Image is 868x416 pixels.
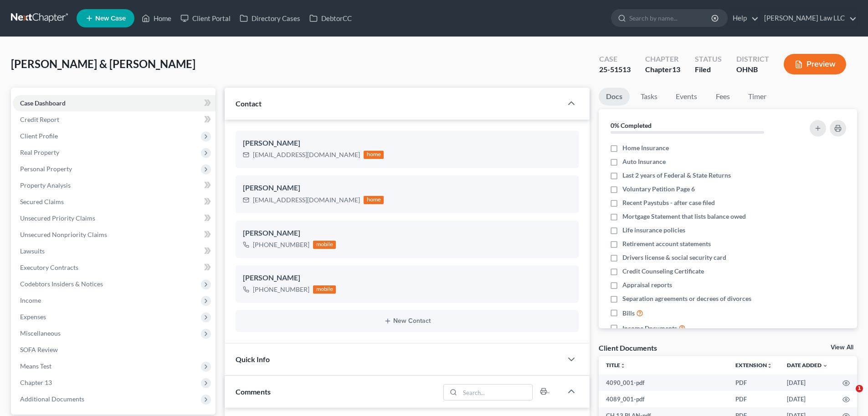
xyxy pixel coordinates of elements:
span: Chapter 13 [20,379,52,386]
div: Chapter [645,64,680,75]
iframe: Intercom live chat [837,385,859,407]
span: Unsecured Priority Claims [20,214,95,222]
div: OHNB [736,64,769,75]
span: Life insurance policies [622,226,685,235]
div: [PHONE_NUMBER] [253,240,309,249]
div: Chapter [645,54,680,64]
span: Secured Claims [20,198,64,205]
div: Client Documents [599,343,657,353]
span: Client Profile [20,132,58,140]
span: Recent Paystubs - after case filed [622,198,715,207]
a: Property Analysis [13,177,216,194]
span: Drivers license & social security card [622,253,726,262]
div: home [364,151,384,159]
span: New Case [95,15,126,22]
div: Status [695,54,722,64]
span: Unsecured Nonpriority Claims [20,231,107,238]
div: District [736,54,769,64]
span: Credit Report [20,116,59,123]
div: [PERSON_NAME] [243,228,571,239]
div: [EMAIL_ADDRESS][DOMAIN_NAME] [253,195,360,205]
a: Unsecured Priority Claims [13,210,216,226]
span: Appraisal reports [622,280,672,290]
td: PDF [728,391,780,407]
span: [PERSON_NAME] & [PERSON_NAME] [11,57,195,70]
i: expand_more [822,363,828,369]
i: unfold_more [620,363,626,369]
span: Last 2 years of Federal & State Returns [622,171,731,180]
a: Client Portal [176,10,235,26]
div: home [364,196,384,204]
td: PDF [728,374,780,391]
a: Timer [741,88,774,105]
input: Search by name... [629,10,713,26]
span: Expenses [20,313,46,321]
span: Bills [622,309,635,318]
strong: 0% Completed [611,121,652,129]
div: [PERSON_NAME] [243,273,571,284]
div: Filed [695,64,722,75]
span: Credit Counseling Certificate [622,267,704,276]
div: [PERSON_NAME] [243,183,571,194]
td: 4090_001-pdf [599,374,728,391]
span: Contact [236,99,262,108]
span: Home Insurance [622,143,669,153]
span: Auto Insurance [622,157,666,166]
span: Retirement account statements [622,239,711,248]
div: Case [599,54,631,64]
span: Codebtors Insiders & Notices [20,280,103,288]
span: Quick Info [236,355,270,363]
a: Date Added expand_more [787,362,828,369]
div: mobile [313,285,336,294]
a: DebtorCC [305,10,356,26]
a: Unsecured Nonpriority Claims [13,226,216,243]
span: 13 [672,65,680,74]
input: Search... [460,384,533,400]
a: Credit Report [13,111,216,128]
td: [DATE] [780,374,835,391]
a: [PERSON_NAME] Law LLC [760,10,857,26]
span: Miscellaneous [20,329,61,337]
span: Real Property [20,148,59,156]
div: [PERSON_NAME] [243,138,571,149]
span: Property Analysis [20,181,71,189]
a: Extensionunfold_more [735,362,772,369]
a: Secured Claims [13,194,216,210]
a: Fees [708,88,737,105]
span: Income [20,296,41,304]
a: Directory Cases [235,10,305,26]
div: [PHONE_NUMBER] [253,285,309,294]
span: Means Test [20,362,51,370]
div: mobile [313,241,336,249]
span: Case Dashboard [20,99,66,107]
button: Preview [784,54,846,74]
td: 4089_001-pdf [599,391,728,407]
a: View All [831,344,853,351]
span: Additional Documents [20,395,84,403]
span: Personal Property [20,165,72,173]
a: Executory Contracts [13,259,216,276]
div: [EMAIL_ADDRESS][DOMAIN_NAME] [253,150,360,159]
span: Lawsuits [20,247,45,255]
a: Help [728,10,759,26]
div: 25-51513 [599,64,631,75]
span: Comments [236,387,271,396]
span: Executory Contracts [20,263,78,271]
td: [DATE] [780,391,835,407]
span: Income Documents [622,324,677,333]
a: Titleunfold_more [606,362,626,369]
button: New Contact [243,317,571,325]
a: SOFA Review [13,342,216,358]
span: Voluntary Petition Page 6 [622,184,695,194]
span: SOFA Review [20,346,58,353]
a: Home [137,10,176,26]
a: Tasks [633,88,665,105]
span: Mortgage Statement that lists balance owed [622,212,746,221]
span: 1 [856,385,863,392]
a: Docs [599,88,630,105]
a: Case Dashboard [13,95,216,111]
a: Lawsuits [13,243,216,259]
a: Events [668,88,704,105]
i: unfold_more [767,363,772,369]
span: Separation agreements or decrees of divorces [622,294,751,303]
